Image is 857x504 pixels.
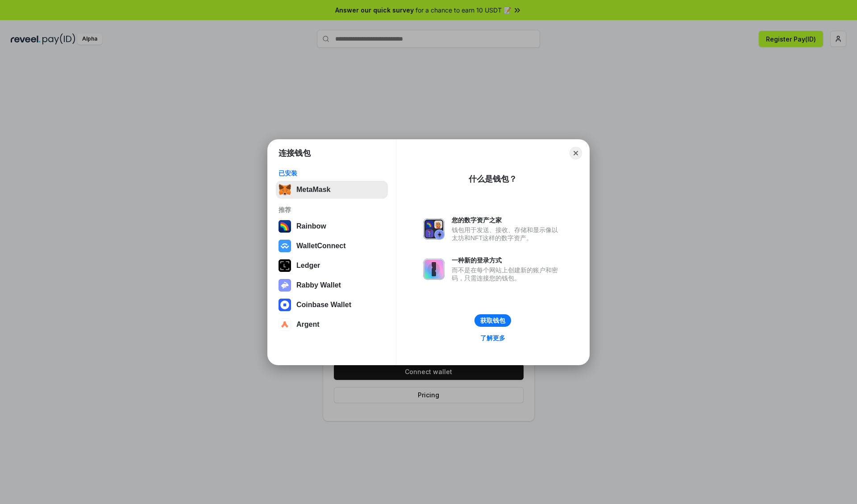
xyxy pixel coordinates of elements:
[276,257,388,275] button: Ledger
[279,279,291,292] img: svg+xml,%3Csvg%20xmlns%3D%22http%3A%2F%2Fwww.w3.org%2F2000%2Fsvg%22%20fill%3D%22none%22%20viewBox...
[452,226,562,242] div: 钱包用于发送、接收、存储和显示像以太坊和NFT这样的数字资产。
[296,222,326,230] div: Rainbow
[452,266,562,282] div: 而不是在每个网站上创建新的账户和密码，只需连接您的钱包。
[279,240,291,252] img: svg+xml,%3Csvg%20width%3D%2228%22%20height%3D%2228%22%20viewBox%3D%220%200%2028%2028%22%20fill%3D...
[276,296,388,314] button: Coinbase Wallet
[469,174,517,184] div: 什么是钱包？
[296,186,330,194] div: MetaMask
[276,316,388,333] button: Argent
[296,301,351,309] div: Coinbase Wallet
[279,220,291,233] img: svg+xml,%3Csvg%20width%3D%22120%22%20height%3D%22120%22%20viewBox%3D%220%200%20120%20120%22%20fil...
[276,217,388,235] button: Rainbow
[452,216,562,224] div: 您的数字资产之家
[423,258,445,280] img: svg+xml,%3Csvg%20xmlns%3D%22http%3A%2F%2Fwww.w3.org%2F2000%2Fsvg%22%20fill%3D%22none%22%20viewBox...
[475,332,511,344] a: 了解更多
[279,169,385,177] div: 已安装
[452,256,562,264] div: 一种新的登录方式
[276,276,388,294] button: Rabby Wallet
[296,262,320,270] div: Ledger
[279,318,291,331] img: svg+xml,%3Csvg%20width%3D%2228%22%20height%3D%2228%22%20viewBox%3D%220%200%2028%2028%22%20fill%3D...
[279,206,385,214] div: 推荐
[296,281,341,289] div: Rabby Wallet
[276,181,388,199] button: MetaMask
[279,183,291,196] img: svg+xml,%3Csvg%20fill%3D%22none%22%20height%3D%2233%22%20viewBox%3D%220%200%2035%2033%22%20width%...
[279,148,311,158] h1: 连接钱包
[480,334,505,342] div: 了解更多
[279,299,291,311] img: svg+xml,%3Csvg%20width%3D%2228%22%20height%3D%2228%22%20viewBox%3D%220%200%2028%2028%22%20fill%3D...
[474,314,511,327] button: 获取钱包
[423,218,445,240] img: svg+xml,%3Csvg%20xmlns%3D%22http%3A%2F%2Fwww.w3.org%2F2000%2Fsvg%22%20fill%3D%22none%22%20viewBox...
[279,259,291,272] img: svg+xml,%3Csvg%20xmlns%3D%22http%3A%2F%2Fwww.w3.org%2F2000%2Fsvg%22%20width%3D%2228%22%20height%3...
[296,242,346,250] div: WalletConnect
[480,317,505,325] div: 获取钱包
[296,321,320,329] div: Argent
[276,237,388,255] button: WalletConnect
[570,147,582,159] button: Close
